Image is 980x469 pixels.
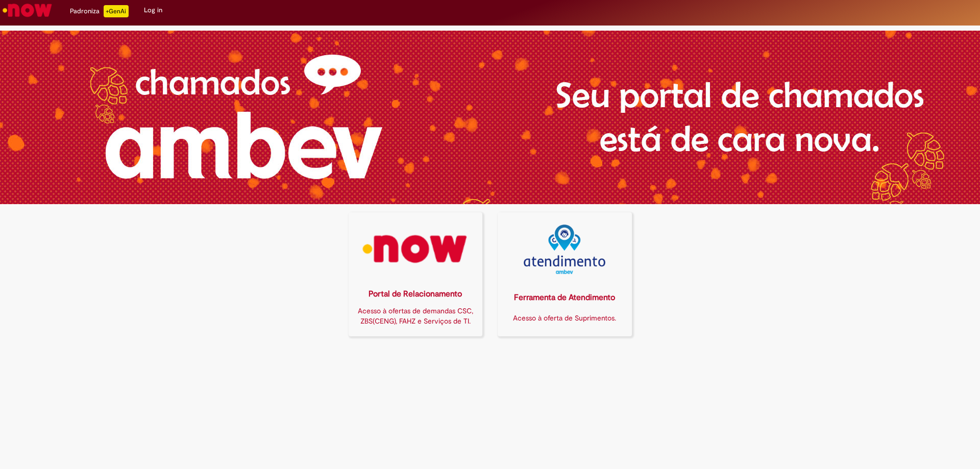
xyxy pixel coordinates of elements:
[104,5,129,17] p: +GenAi
[498,212,632,336] a: Ferramenta de Atendimento Acesso à oferta de Suprimentos.
[524,225,605,274] img: logo_atentdimento.png
[355,288,477,300] div: Portal de Relacionamento
[355,225,476,274] img: logo_now.png
[504,313,626,323] div: Acesso à oferta de Suprimentos.
[504,292,626,304] div: Ferramenta de Atendimento
[70,5,129,17] div: Padroniza
[349,212,483,336] a: Portal de Relacionamento Acesso à ofertas de demandas CSC, ZBS(CENG), FAHZ e Serviços de TI.
[355,306,477,326] div: Acesso à ofertas de demandas CSC, ZBS(CENG), FAHZ e Serviços de TI.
